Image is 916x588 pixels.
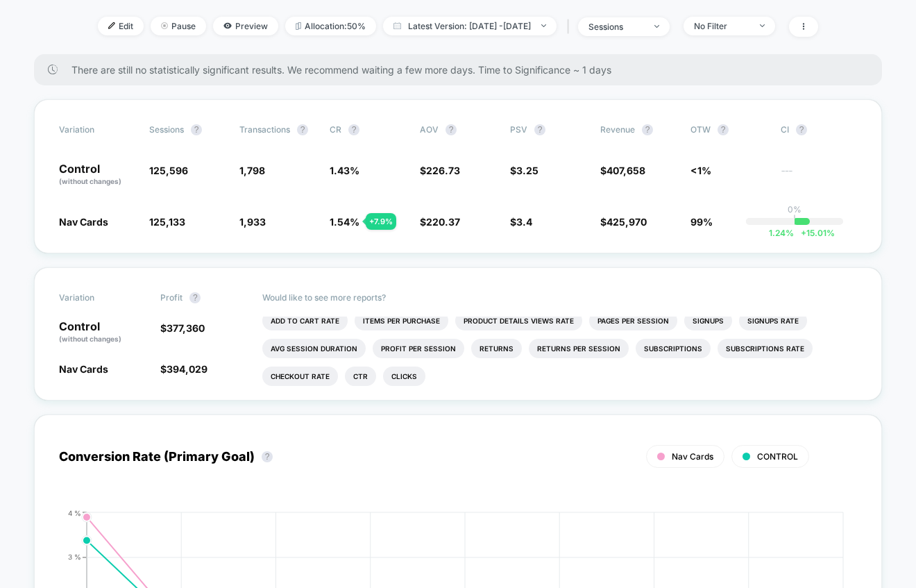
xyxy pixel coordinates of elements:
div: No Filter [694,21,749,31]
span: Latest Version: [DATE] - [DATE] [383,17,557,35]
span: There are still no statistically significant results. We recommend waiting a few more days . Time... [71,64,854,76]
span: $ [510,165,538,176]
span: 1.24 % [769,228,794,238]
span: Pause [151,17,206,35]
span: 226.73 [426,165,460,176]
button: ? [348,124,359,135]
span: (without changes) [59,335,121,343]
p: Control [59,321,146,344]
span: (without changes) [59,177,121,185]
button: ? [262,451,273,462]
tspan: 3 % [68,553,81,561]
span: Variation [59,124,135,135]
span: $ [510,216,532,228]
span: PSV [510,124,527,135]
button: ? [191,124,202,135]
button: ? [297,124,308,135]
img: calendar [393,22,401,29]
span: 125,133 [149,216,185,228]
span: 3.25 [516,165,538,176]
li: Add To Cart Rate [262,311,348,330]
span: Transactions [239,124,290,135]
span: AOV [420,124,439,135]
img: rebalance [296,22,301,30]
span: CR [330,124,341,135]
span: Preview [213,17,278,35]
span: $ [600,216,647,228]
span: Nav Cards [59,363,108,375]
span: 1.54 % [330,216,359,228]
p: | [793,215,796,225]
tspan: 4 % [68,508,81,516]
p: Would like to see more reports? [262,292,858,303]
button: ? [642,124,653,135]
button: ? [534,124,545,135]
div: + 7.9 % [366,213,396,230]
button: ? [446,124,457,135]
p: Control [59,163,135,187]
span: 125,596 [149,165,188,176]
button: ? [796,124,807,135]
span: $ [420,216,460,228]
span: Allocation: 50% [285,17,376,35]
span: Nav Cards [672,451,713,462]
span: + [801,228,806,238]
li: Signups Rate [739,311,807,330]
span: 394,029 [167,363,207,375]
span: 3.4 [516,216,532,228]
li: Product Details Views Rate [455,311,582,330]
span: 1.43 % [330,165,359,176]
span: 377,360 [167,322,205,334]
img: end [161,22,168,29]
span: 425,970 [607,216,647,228]
button: ? [718,124,729,135]
li: Pages Per Session [589,311,677,330]
span: 1,933 [239,216,266,228]
span: 15.01 % [794,228,835,238]
li: Subscriptions [636,339,711,358]
p: 0% [788,204,801,215]
span: $ [600,165,645,176]
li: Avg Session Duration [262,339,366,358]
li: Clicks [383,367,425,386]
span: 99% [690,216,713,228]
li: Profit Per Session [373,339,464,358]
li: Returns Per Session [529,339,629,358]
img: end [760,24,765,27]
li: Signups [684,311,732,330]
span: $ [160,322,205,334]
img: end [541,24,546,27]
li: Items Per Purchase [355,311,448,330]
span: Revenue [600,124,635,135]
button: ? [189,292,201,303]
span: $ [160,363,207,375]
span: CI [781,124,857,135]
li: Checkout Rate [262,367,338,386]
img: edit [108,22,115,29]
span: 220.37 [426,216,460,228]
span: | [563,17,578,37]
li: Ctr [345,367,376,386]
span: --- [781,167,857,187]
span: $ [420,165,460,176]
li: Returns [471,339,522,358]
span: 1,798 [239,165,265,176]
li: Subscriptions Rate [718,339,813,358]
span: 407,658 [607,165,645,176]
span: CONTROL [757,451,798,462]
span: Sessions [149,124,184,135]
div: sessions [588,22,644,32]
span: Edit [98,17,144,35]
span: Variation [59,292,135,303]
img: end [654,25,659,28]
span: <1% [690,165,711,176]
span: Profit [160,292,183,303]
span: Nav Cards [59,216,108,228]
span: OTW [690,124,767,135]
